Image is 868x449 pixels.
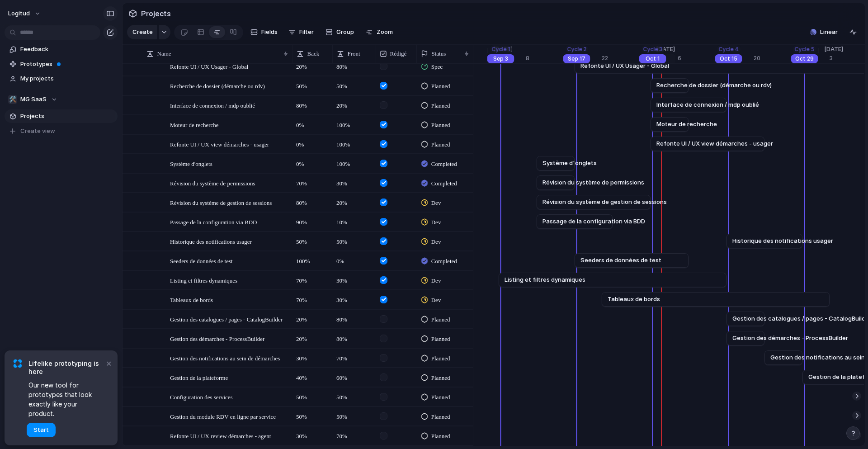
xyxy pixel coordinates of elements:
span: 100% [333,135,375,149]
div: 3 [830,54,868,62]
div: 6 [678,54,716,62]
span: 80% [333,310,375,324]
span: 80% [292,96,332,110]
span: 0% [292,135,332,149]
span: Group [336,28,354,37]
span: Status [432,49,446,58]
a: Système d'onglets [542,156,569,170]
span: Refonte UI / UX Usager - Global [580,61,669,71]
span: 80% [333,330,375,344]
span: 0% [292,116,332,130]
a: Révision du système de permissions [542,176,569,189]
span: 40% [292,369,332,383]
div: Oct 1 [639,54,666,63]
span: Planned [431,121,450,130]
span: 30% [292,427,332,441]
span: 20% [292,310,332,324]
span: Planned [431,140,450,149]
span: 30% [292,349,332,363]
span: Gestion des démarches - ProcessBuilder [732,334,848,343]
span: Refonte UI / UX Usager - Global [170,61,248,71]
span: Système d'onglets [170,158,212,169]
span: Planned [431,354,450,363]
span: logitud [8,9,30,18]
div: Cycle 2 [565,45,588,53]
span: Moteur de recherche [656,120,717,129]
span: 20% [333,194,375,208]
a: Gestion des catalogues / pages - CatalogBuilder [732,312,759,326]
span: Planned [431,373,450,383]
a: Passage de la configuration via BDD [542,215,607,228]
span: Planned [431,412,450,421]
span: 100% [333,116,375,130]
span: 30% [333,174,375,188]
span: Historique des notifications usager [170,236,252,246]
span: 50% [333,77,375,91]
span: Recherche de dossier (démarche ou rdv) [656,81,772,90]
span: Zoom [377,28,393,37]
a: Moteur de recherche [656,118,683,131]
span: [DATE] [651,45,680,54]
span: [DATE] [488,45,518,54]
span: Linear [820,28,838,37]
span: Create [132,28,153,37]
span: 50% [292,388,332,402]
span: Révision du système de permissions [170,178,255,188]
span: Tableaux de bords [608,295,660,304]
span: 10% [333,213,375,227]
span: 50% [333,407,375,421]
span: Prototypes [20,60,114,69]
a: Interface de connexion / mdp oublié [656,98,721,112]
a: Gestion des démarches - ProcessBuilder [732,331,759,345]
button: Start [27,423,56,437]
span: Planned [431,432,450,441]
span: MG SaaS [20,95,47,104]
span: 60% [333,369,375,383]
div: Oct 29 [791,54,818,63]
button: Group [321,25,359,39]
span: Fields [261,28,278,37]
div: Cycle 3 [641,45,664,53]
span: 100% [292,252,332,266]
span: Révision du système de gestion de sessions [542,198,667,207]
span: Start [33,425,49,435]
span: Refonte UI / UX review démarches - agent [170,430,271,441]
span: [DATE] [819,45,849,54]
span: Dev [431,237,441,246]
span: Dev [431,218,441,227]
span: 50% [333,232,375,246]
span: Name [157,49,171,58]
div: Oct 15 [715,54,742,63]
span: 70% [292,174,332,188]
span: 70% [333,427,375,441]
span: Révision du système de gestion de sessions [170,197,272,208]
a: Recherche de dossier (démarche ou rdv) [656,79,683,92]
span: Système d'onglets [542,159,597,168]
a: Prototypes [5,57,118,71]
span: Gestion des démarches - ProcessBuilder [170,333,264,344]
span: Gestion du module RDV en ligne par service [170,411,276,421]
button: Fields [247,25,281,39]
span: Interface de connexion / mdp oublié [170,100,255,110]
span: 50% [292,77,332,91]
button: Create [127,25,157,39]
span: 20% [292,330,332,344]
span: Passage de la configuration via BDD [170,217,257,227]
button: Dismiss [103,358,114,369]
span: Interface de connexion / mdp oublié [656,100,759,109]
span: 80% [292,194,332,208]
div: 8 [526,54,564,62]
span: Projects [139,5,173,22]
span: 0% [333,252,375,266]
span: 70% [292,291,332,305]
div: Cycle 4 [717,45,741,53]
button: 🛠️MG SaaS [5,93,118,106]
span: My projects [20,74,114,83]
a: Tableaux de bords [608,293,824,306]
span: 50% [333,388,375,402]
span: Filter [299,28,314,37]
span: Front [348,49,360,58]
span: Refonte UI / UX view démarches - usager [656,139,773,148]
span: Planned [431,101,450,110]
div: Cycle 5 [793,45,816,53]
